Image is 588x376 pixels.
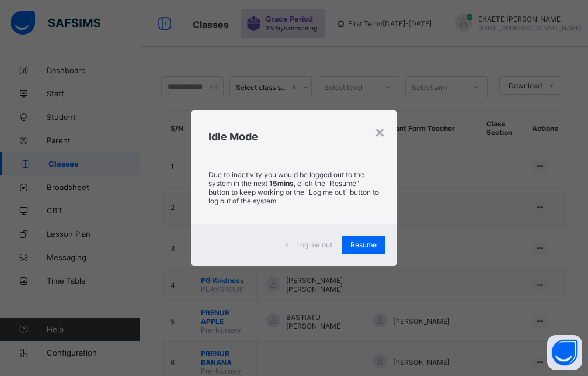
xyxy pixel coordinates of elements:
[547,335,582,370] button: Open asap
[269,179,294,188] strong: 15mins
[208,130,379,143] h2: Idle Mode
[350,240,377,249] span: Resume
[208,170,379,205] p: Due to inactivity you would be logged out to the system in the next , click the "Resume" button t...
[374,122,385,142] div: ×
[296,240,332,249] span: Log me out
